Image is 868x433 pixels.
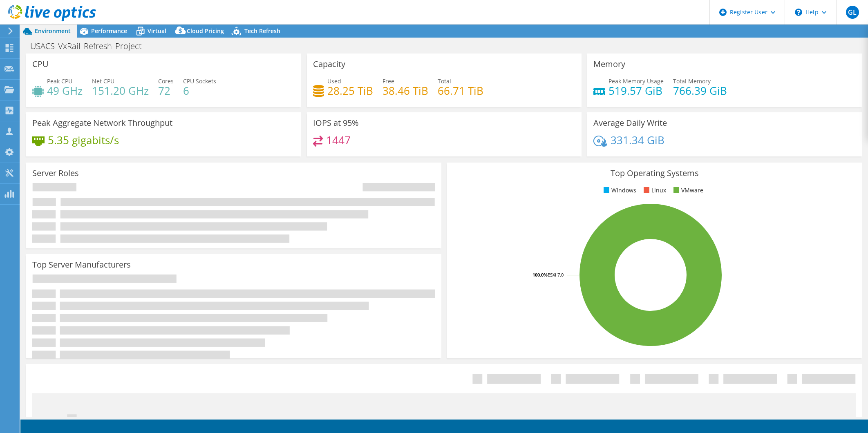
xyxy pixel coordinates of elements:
span: Peak CPU [47,77,72,85]
h3: Top Operating Systems [453,169,856,178]
span: Peak Memory Usage [608,77,664,85]
h4: 519.57 GiB [608,86,664,95]
h4: 1447 [326,136,351,145]
h3: Average Daily Write [593,118,667,127]
span: Cloud Pricing [187,27,224,35]
h3: Peak Aggregate Network Throughput [32,118,172,127]
span: Performance [91,27,127,35]
h4: 151.20 GHz [92,86,149,95]
h4: 72 [158,86,174,95]
span: CPU Sockets [183,77,216,85]
li: Windows [602,186,636,195]
span: Cores [158,77,174,85]
svg: \n [795,9,802,16]
h3: CPU [32,60,49,69]
h4: 28.25 TiB [327,86,373,95]
span: Net CPU [92,77,114,85]
span: Free [383,77,394,85]
span: Tech Refresh [244,27,280,35]
span: Total [438,77,451,85]
h4: 49 GHz [47,86,83,95]
h3: Memory [593,60,625,69]
h3: IOPS at 95% [313,118,359,127]
span: GL [846,6,859,19]
h4: 331.34 GiB [611,136,664,145]
span: Used [327,77,341,85]
li: Linux [642,186,666,195]
span: Environment [35,27,71,35]
h4: 6 [183,86,216,95]
span: Total Memory [673,77,711,85]
h3: Top Server Manufacturers [32,260,131,269]
h4: 38.46 TiB [383,86,428,95]
h4: 5.35 gigabits/s [48,136,119,145]
h3: Capacity [313,60,345,69]
h4: 766.39 GiB [673,86,727,95]
h3: Server Roles [32,169,79,178]
li: VMware [671,186,703,195]
tspan: 100.0% [532,272,548,278]
h4: 66.71 TiB [438,86,483,95]
tspan: ESXi 7.0 [548,272,564,278]
h1: USACS_VxRail_Refresh_Project [27,42,154,51]
span: Virtual [148,27,166,35]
